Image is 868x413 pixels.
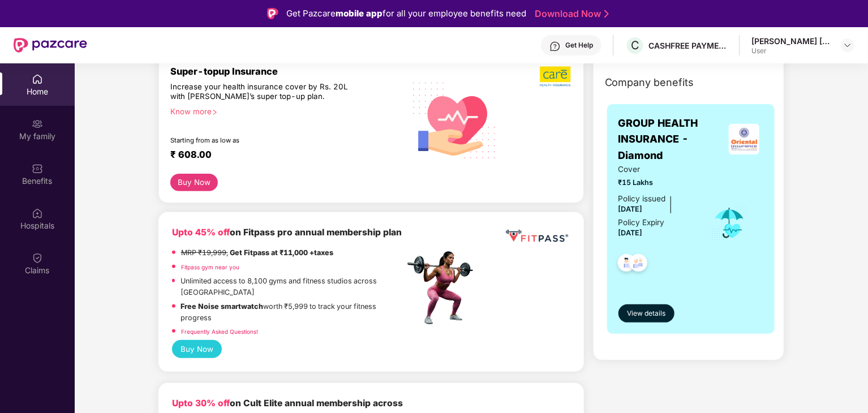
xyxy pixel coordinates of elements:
[172,340,222,358] button: Buy Now
[170,66,405,77] div: Super-topup Insurance
[181,276,405,298] p: Unlimited access to 8,100 gyms and fitness studios across [GEOGRAPHIC_DATA]
[618,304,674,322] button: View details
[605,75,694,91] span: Company benefits
[565,41,593,50] div: Get Help
[172,227,402,238] b: on Fitpass pro annual membership plan
[618,193,666,205] div: Policy issued
[631,38,639,52] span: C
[535,8,605,20] a: Download Now
[336,8,383,19] strong: mobile app
[540,66,572,87] img: b5dec4f62d2307b9de63beb79f102df3.png
[181,264,239,270] a: Fitpass gym near you
[404,248,483,328] img: fpp.png
[604,8,609,20] img: Stroke
[627,308,665,319] span: View details
[711,204,748,242] img: icon
[212,109,218,115] span: right
[32,208,43,219] img: svg+xml;base64,PHN2ZyBpZD0iSG9zcGl0YWxzIiB4bWxucz0iaHR0cDovL3d3dy53My5vcmcvMjAwMC9zdmciIHdpZHRoPS...
[751,36,831,46] div: [PERSON_NAME] [PERSON_NAME]
[751,46,831,55] div: User
[170,107,398,115] div: Know more
[32,118,43,130] img: svg+xml;base64,PHN2ZyB3aWR0aD0iMjAiIGhlaWdodD0iMjAiIHZpZXdCb3g9IjAgMCAyMCAyMCIgZmlsbD0ibm9uZSIgeG...
[170,174,218,191] button: Buy Now
[618,164,696,175] span: Cover
[613,251,641,278] img: svg+xml;base64,PHN2ZyB4bWxucz0iaHR0cDovL3d3dy53My5vcmcvMjAwMC9zdmciIHdpZHRoPSI0OC45NDMiIGhlaWdodD...
[618,205,643,213] span: [DATE]
[286,7,526,20] div: Get Pazcare for all your employee benefits need
[32,74,43,85] img: svg+xml;base64,PHN2ZyBpZD0iSG9tZSIgeG1sbnM9Imh0dHA6Ly93d3cudzMub3JnLzIwMDAvc3ZnIiB3aWR0aD0iMjAiIG...
[648,40,728,51] div: CASHFREE PAYMENTS INDIA PVT. LTD.
[549,41,561,52] img: svg+xml;base64,PHN2ZyBpZD0iSGVscC0zMngzMiIgeG1sbnM9Imh0dHA6Ly93d3cudzMub3JnLzIwMDAvc3ZnIiB3aWR0aD...
[181,328,258,335] a: Frequently Asked Questions!
[14,38,87,53] img: New Pazcare Logo
[618,177,696,188] span: ₹15 Lakhs
[170,149,393,162] div: ₹ 608.00
[504,226,570,247] img: fppp.png
[618,115,725,164] span: GROUP HEALTH INSURANCE - Diamond
[181,301,405,324] p: worth ₹5,999 to track your fitness progress
[170,136,356,144] div: Starting from as low as
[230,248,333,257] strong: Get Fitpass at ₹11,000 +taxes
[618,217,665,229] div: Policy Expiry
[172,227,230,238] b: Upto 45% off
[625,251,652,278] img: svg+xml;base64,PHN2ZyB4bWxucz0iaHR0cDovL3d3dy53My5vcmcvMjAwMC9zdmciIHdpZHRoPSI0OC45NDMiIGhlaWdodD...
[181,248,228,257] del: MRP ₹19,999,
[170,82,356,102] div: Increase your health insurance cover by Rs. 20L with [PERSON_NAME]’s super top-up plan.
[181,302,264,311] strong: Free Noise smartwatch
[843,41,852,50] img: svg+xml;base64,PHN2ZyBpZD0iRHJvcGRvd24tMzJ4MzIiIHhtbG5zPSJodHRwOi8vd3d3LnczLm9yZy8yMDAwL3N2ZyIgd2...
[729,124,759,154] img: insurerLogo
[172,398,230,408] b: Upto 30% off
[267,8,278,19] img: Logo
[32,163,43,174] img: svg+xml;base64,PHN2ZyBpZD0iQmVuZWZpdHMiIHhtbG5zPSJodHRwOi8vd3d3LnczLm9yZy8yMDAwL3N2ZyIgd2lkdGg9Ij...
[618,229,643,237] span: [DATE]
[32,252,43,264] img: svg+xml;base64,PHN2ZyBpZD0iQ2xhaW0iIHhtbG5zPSJodHRwOi8vd3d3LnczLm9yZy8yMDAwL3N2ZyIgd2lkdGg9IjIwIi...
[405,68,505,171] img: svg+xml;base64,PHN2ZyB4bWxucz0iaHR0cDovL3d3dy53My5vcmcvMjAwMC9zdmciIHhtbG5zOnhsaW5rPSJodHRwOi8vd3...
